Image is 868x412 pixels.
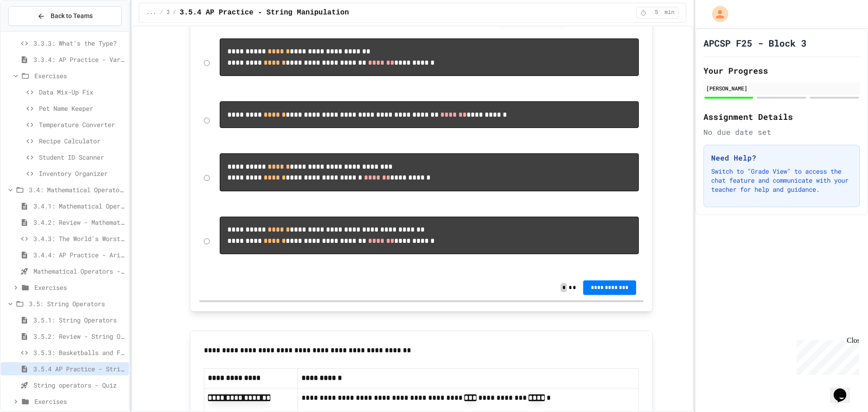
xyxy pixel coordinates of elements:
h2: Assignment Details [703,110,860,123]
span: 3.4: Mathematical Operators [29,185,125,194]
span: Exercises [34,71,125,81]
span: 5 [649,9,664,16]
span: 3.4.3: The World's Worst Farmers Market [33,234,125,243]
span: 3.5: String Operators [167,9,170,16]
span: 3.5.1: String Operators [33,315,125,325]
span: ... [146,9,156,16]
p: Switch to "Grade View" to access the chat feature and communicate with your teacher for help and ... [711,167,852,194]
span: / [173,9,176,16]
span: 3.3.4: AP Practice - Variables [33,55,125,64]
h3: Need Help? [711,152,852,163]
span: Mathematical Operators - Quiz [33,266,125,276]
span: Temperature Converter [39,120,125,129]
span: 3.5: String Operators [29,299,125,308]
iframe: chat widget [830,376,859,403]
span: Exercises [34,283,125,292]
div: My Account [703,4,731,24]
button: Back to Teams [8,6,122,26]
span: 3.5.2: Review - String Operators [33,331,125,341]
span: Recipe Calculator [39,136,125,146]
span: Exercises [34,397,125,406]
span: min [665,9,675,16]
span: Back to Teams [51,11,93,21]
div: No due date set [703,127,860,137]
span: / [160,9,163,16]
iframe: chat widget [793,336,859,375]
span: 3.4.1: Mathematical Operators [33,201,125,211]
span: String operators - Quiz [33,380,125,390]
div: [PERSON_NAME] [706,84,857,92]
span: Inventory Organizer [39,169,125,178]
span: 3.5.4 AP Practice - String Manipulation [179,7,349,18]
span: Student ID Scanner [39,152,125,162]
span: 3.4.2: Review - Mathematical Operators [33,218,125,227]
div: Chat with us now!Close [4,4,62,57]
span: Pet Name Keeper [39,104,125,113]
h2: Your Progress [703,64,860,77]
h1: APCSP F25 - Block 3 [703,37,807,49]
span: 3.5.4 AP Practice - String Manipulation [33,364,125,374]
span: Data Mix-Up Fix [39,87,125,97]
span: 3.3.3: What's the Type? [33,38,125,48]
span: 3.4.4: AP Practice - Arithmetic Operators [33,250,125,260]
span: 3.5.3: Basketballs and Footballs [33,348,125,357]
